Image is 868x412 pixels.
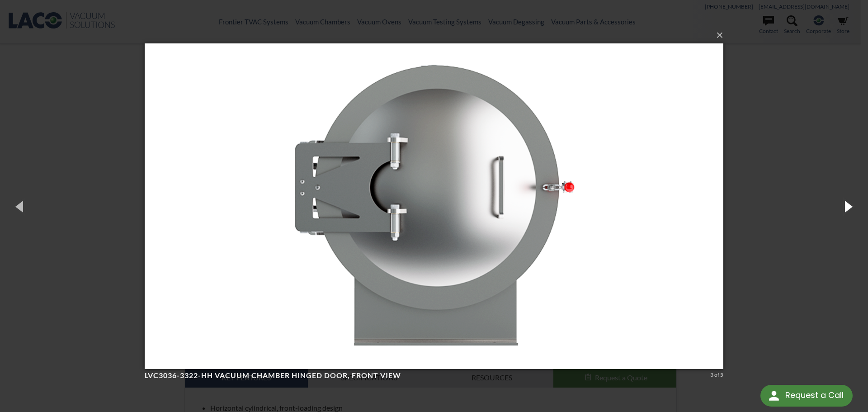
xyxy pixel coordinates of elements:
div: Request a Call [785,385,844,406]
img: LVC3036-3322-HH Vacuum Chamber Hinged Door, front view [145,25,723,387]
div: 3 of 5 [710,371,723,379]
img: round button [767,388,781,403]
button: Next (Right arrow key) [827,181,868,231]
div: Request a Call [760,385,853,407]
button: × [147,25,726,45]
h4: LVC3036-3322-HH Vacuum Chamber Hinged Door, front view [145,371,707,380]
